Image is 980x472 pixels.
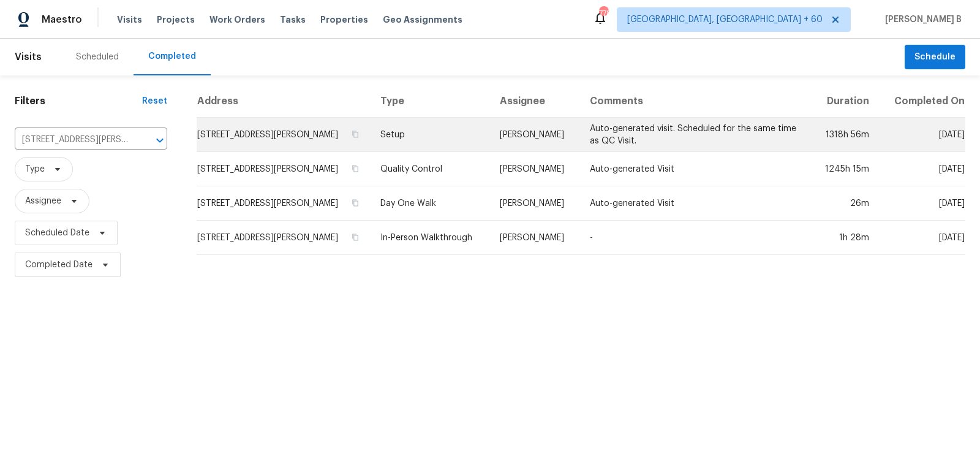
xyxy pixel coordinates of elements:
span: Assignee [25,195,61,207]
td: [PERSON_NAME] [490,186,580,221]
td: [STREET_ADDRESS][PERSON_NAME] [197,152,371,186]
td: [DATE] [879,221,965,255]
td: [STREET_ADDRESS][PERSON_NAME] [197,118,371,152]
td: - [580,221,810,255]
th: Duration [810,85,878,118]
span: [GEOGRAPHIC_DATA], [GEOGRAPHIC_DATA] + 60 [627,13,823,26]
td: Auto-generated visit. Scheduled for the same time as QC Visit. [580,118,810,152]
button: Copy Address [350,129,361,140]
td: Setup [371,118,490,152]
button: Schedule [905,45,965,70]
td: [DATE] [879,186,965,221]
span: Visits [15,44,42,70]
span: Work Orders [209,13,265,26]
td: [PERSON_NAME] [490,152,580,186]
div: Completed [148,50,196,63]
td: 1318h 56m [810,118,878,152]
td: [DATE] [879,118,965,152]
div: Scheduled [76,51,119,63]
td: In-Person Walkthrough [371,221,490,255]
span: Schedule [914,50,956,65]
th: Type [371,85,490,118]
td: Quality Control [371,152,490,186]
td: Day One Walk [371,186,490,221]
div: Reset [142,95,167,107]
td: 26m [810,186,878,221]
td: Auto-generated Visit [580,186,810,221]
span: Geo Assignments [383,13,462,26]
td: [STREET_ADDRESS][PERSON_NAME] [197,221,371,255]
td: [PERSON_NAME] [490,118,580,152]
span: Tasks [280,15,306,24]
button: Open [151,132,168,149]
td: Auto-generated Visit [580,152,810,186]
span: Maestro [42,13,82,26]
td: 1245h 15m [810,152,878,186]
input: Search for an address... [15,131,133,150]
td: [PERSON_NAME] [490,221,580,255]
span: Scheduled Date [25,227,89,239]
div: 778 [599,7,608,20]
td: [DATE] [879,152,965,186]
span: Type [25,163,45,175]
span: Visits [117,13,142,26]
span: Projects [157,13,195,26]
td: 1h 28m [810,221,878,255]
th: Address [197,85,371,118]
span: Properties [320,13,368,26]
h1: Filters [15,95,142,107]
th: Comments [580,85,810,118]
th: Completed On [879,85,965,118]
button: Copy Address [350,163,361,174]
button: Copy Address [350,232,361,243]
td: [STREET_ADDRESS][PERSON_NAME] [197,186,371,221]
span: Completed Date [25,259,92,271]
span: [PERSON_NAME] B [880,13,962,26]
button: Copy Address [350,197,361,208]
th: Assignee [490,85,580,118]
